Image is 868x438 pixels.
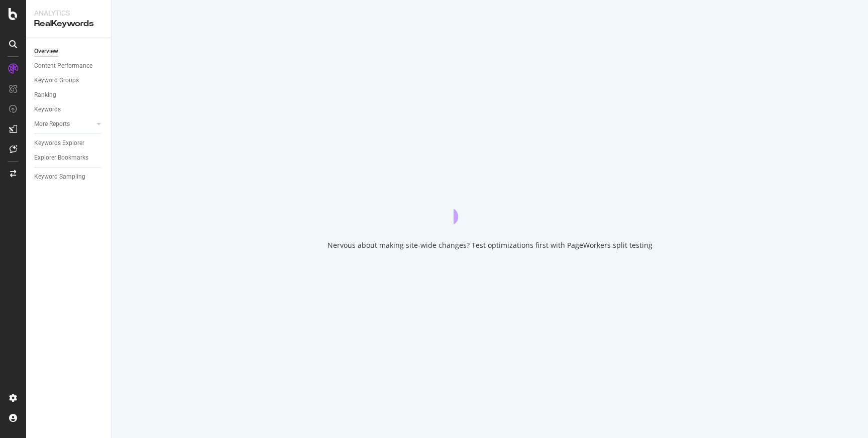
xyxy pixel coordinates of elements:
a: Overview [34,46,104,57]
a: Keywords [34,104,104,115]
a: Keyword Groups [34,75,104,86]
a: Explorer Bookmarks [34,153,104,163]
div: Ranking [34,90,56,100]
div: Keywords [34,104,61,115]
div: animation [454,188,526,224]
div: Explorer Bookmarks [34,153,88,163]
div: Keyword Groups [34,75,79,86]
div: Nervous about making site-wide changes? Test optimizations first with PageWorkers split testing [328,240,653,250]
div: Analytics [34,8,103,18]
a: Ranking [34,90,104,100]
a: Keywords Explorer [34,138,104,149]
div: Overview [34,46,58,57]
div: Keyword Sampling [34,172,85,182]
a: Keyword Sampling [34,172,104,182]
a: More Reports [34,119,94,129]
a: Content Performance [34,61,104,71]
div: RealKeywords [34,18,103,30]
div: Content Performance [34,61,92,71]
div: Keywords Explorer [34,138,84,149]
div: More Reports [34,119,70,129]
